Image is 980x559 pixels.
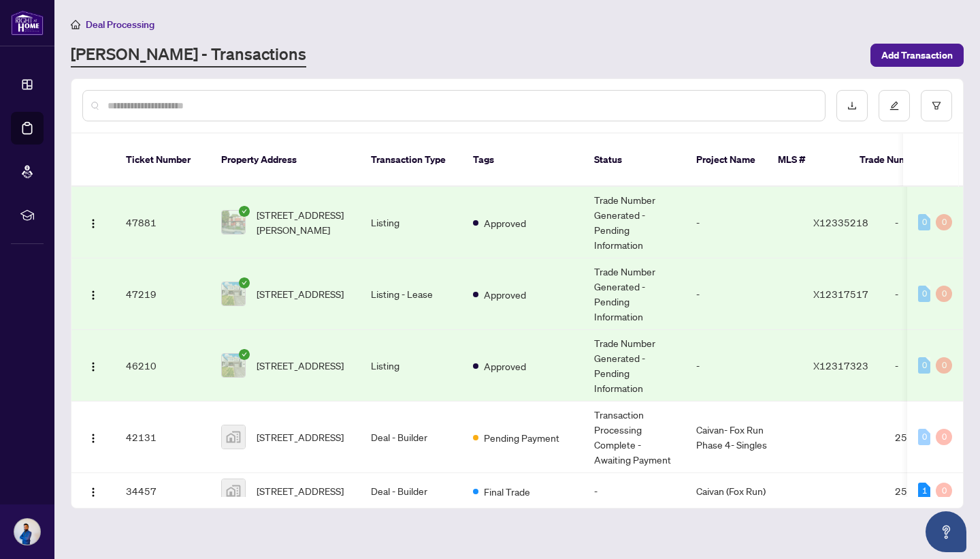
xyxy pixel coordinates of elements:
[936,429,952,445] div: 0
[813,288,868,300] span: X12317517
[884,402,979,473] td: 2511626
[918,483,930,499] div: 1
[222,282,245,305] img: thumbnail-img
[870,44,964,67] button: Add Transaction
[115,330,210,402] td: 46210
[936,357,952,374] div: 0
[836,90,868,121] button: download
[257,483,344,498] span: [STREET_ADDRESS]
[360,187,462,258] td: Listing
[257,429,344,444] span: [STREET_ADDRESS]
[71,43,306,67] a: [PERSON_NAME] - Transactions
[88,218,99,229] img: Logo
[936,286,952,302] div: 0
[926,511,966,552] button: Open asap
[813,216,868,228] span: X12335218
[685,134,767,187] th: Project Name
[847,101,857,110] span: download
[685,330,802,402] td: -
[484,215,526,230] span: Approved
[11,10,44,35] img: logo
[936,483,952,499] div: 0
[884,473,979,509] td: 2506158
[685,187,802,258] td: -
[583,330,685,402] td: Trade Number Generated - Pending Information
[360,402,462,473] td: Deal - Builder
[360,258,462,330] td: Listing - Lease
[222,479,245,502] img: thumbnail-img
[222,211,245,234] img: thumbnail-img
[884,187,979,258] td: -
[257,358,344,373] span: [STREET_ADDRESS]
[82,426,104,448] button: Logo
[881,44,953,66] span: Add Transaction
[932,101,941,110] span: filter
[849,134,944,187] th: Trade Number
[222,354,245,377] img: thumbnail-img
[936,214,952,230] div: 0
[210,134,360,187] th: Property Address
[82,211,104,233] button: Logo
[583,402,685,473] td: Transaction Processing Complete - Awaiting Payment
[115,473,210,509] td: 34457
[484,484,530,499] span: Final Trade
[484,359,526,374] span: Approved
[239,206,250,217] span: check-circle
[360,473,462,509] td: Deal - Builder
[879,90,910,121] button: edit
[884,258,979,330] td: -
[484,430,559,445] span: Pending Payment
[222,425,245,449] img: thumbnail-img
[257,286,344,301] span: [STREET_ADDRESS]
[88,361,99,372] img: Logo
[360,134,462,187] th: Transaction Type
[82,354,104,376] button: Logo
[82,480,104,502] button: Logo
[767,134,849,187] th: MLS #
[813,359,868,372] span: X12317323
[583,258,685,330] td: Trade Number Generated - Pending Information
[685,402,802,473] td: Caivan- Fox Run Phase 4- Singles
[583,473,685,509] td: -
[583,134,685,187] th: Status
[88,487,99,498] img: Logo
[82,283,104,305] button: Logo
[889,101,899,110] span: edit
[462,134,583,187] th: Tags
[88,433,99,444] img: Logo
[239,349,250,360] span: check-circle
[115,134,210,187] th: Ticket Number
[14,519,40,545] img: Profile Icon
[484,287,526,302] span: Approved
[685,473,802,509] td: Caivan (Fox Run)
[884,330,979,402] td: -
[583,187,685,258] td: Trade Number Generated - Pending Information
[918,214,930,230] div: 0
[115,258,210,330] td: 47219
[88,290,99,301] img: Logo
[239,277,250,288] span: check-circle
[918,286,930,302] div: 0
[360,330,462,402] td: Listing
[921,90,952,121] button: filter
[71,20,80,29] span: home
[257,207,349,237] span: [STREET_ADDRESS][PERSON_NAME]
[918,429,930,445] div: 0
[115,402,210,473] td: 42131
[86,18,154,31] span: Deal Processing
[115,187,210,258] td: 47881
[685,258,802,330] td: -
[918,357,930,374] div: 0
